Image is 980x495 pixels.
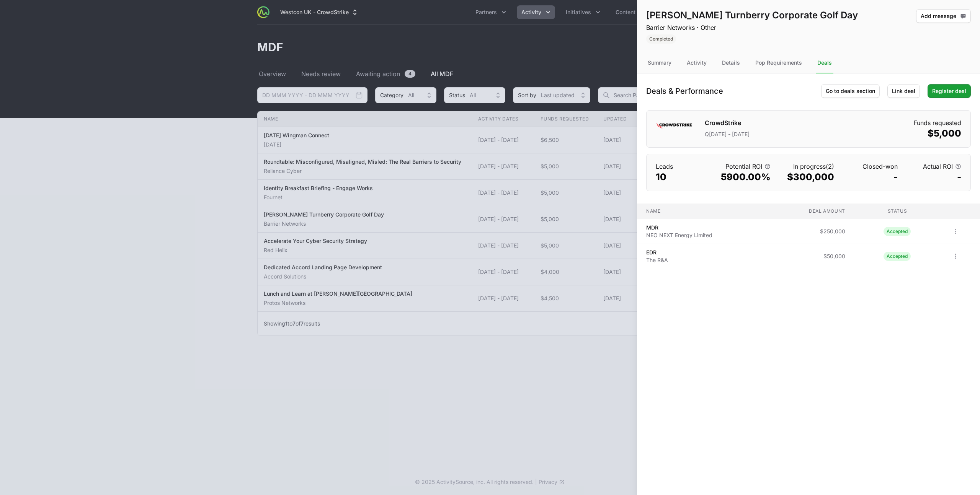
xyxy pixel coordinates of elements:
a: Go to deals section [821,84,880,98]
div: Details [720,53,742,73]
p: Barrier Networks · Other [646,23,858,32]
div: Summary [646,53,673,73]
dt: Potential ROI [719,162,771,171]
div: Activity actions [916,9,971,44]
img: CrowdStrike [656,118,693,134]
span: Go to deals section [826,86,875,96]
p: Q[DATE] - [DATE] [705,130,750,140]
div: Activity [685,53,708,73]
span: Add message [921,11,966,21]
dt: Leads [656,162,707,171]
span: Name [643,208,660,214]
p: MDR [646,224,712,231]
span: Activity Status [646,34,858,44]
dd: - [846,171,898,183]
dt: Actual ROI [910,162,961,171]
button: Link deal [887,84,920,98]
nav: Tabs [637,53,980,73]
button: Open options [949,225,962,238]
div: Pop Requirements [754,53,804,73]
a: Register deal [928,84,971,98]
button: Add message [916,9,971,23]
dt: Funds requested [914,118,961,127]
dd: - [910,171,961,183]
button: Open options [949,250,962,262]
span: Deal amount [809,208,845,214]
span: Link deal [892,86,915,96]
h1: [PERSON_NAME] Turnberry Corporate Golf Day [646,9,858,21]
dt: Closed-won [846,162,898,171]
span: Status [888,208,907,214]
p: EDR [646,249,668,256]
div: Deals [816,53,833,73]
span: $50,000 [823,252,845,260]
p: NEO NEXT Energy Limited [646,231,712,239]
span: Register deal [932,86,966,96]
dt: In progress (2) [783,162,834,171]
h1: Deals & Performance [646,86,723,96]
dd: 10 [656,171,707,183]
p: The R&A [646,256,668,264]
dd: $300,000 [783,171,834,183]
span: $250,000 [820,228,845,235]
dd: $5,000 [914,127,961,140]
h1: CrowdStrike [705,118,750,129]
dd: 5900.00% [719,171,771,183]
